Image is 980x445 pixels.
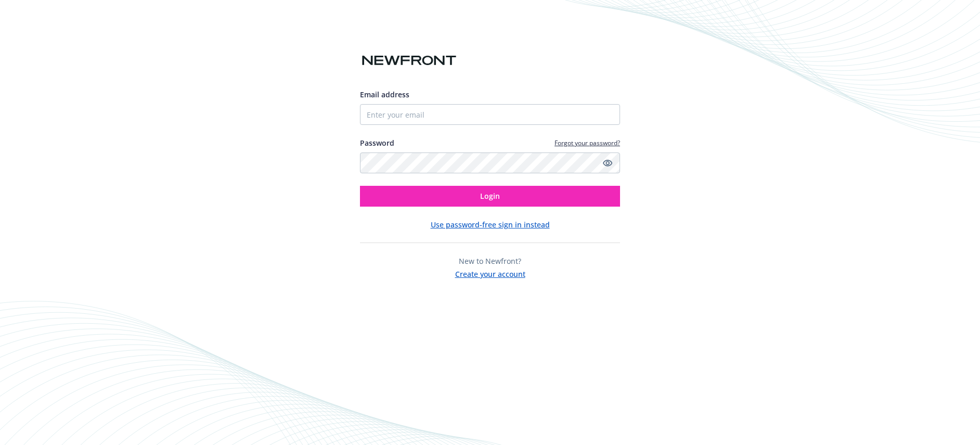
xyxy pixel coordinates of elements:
button: Login [360,186,620,207]
button: Create your account [455,266,525,279]
img: Newfront logo [360,52,458,70]
a: Forgot your password? [555,138,620,147]
input: Enter your email [360,104,620,125]
span: Email address [360,90,409,99]
label: Password [360,137,394,148]
a: Show password [601,157,614,169]
button: Use password-free sign in instead [431,219,550,230]
span: New to Newfront? [459,256,521,266]
input: Enter your password [360,152,620,173]
span: Login [480,191,500,201]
